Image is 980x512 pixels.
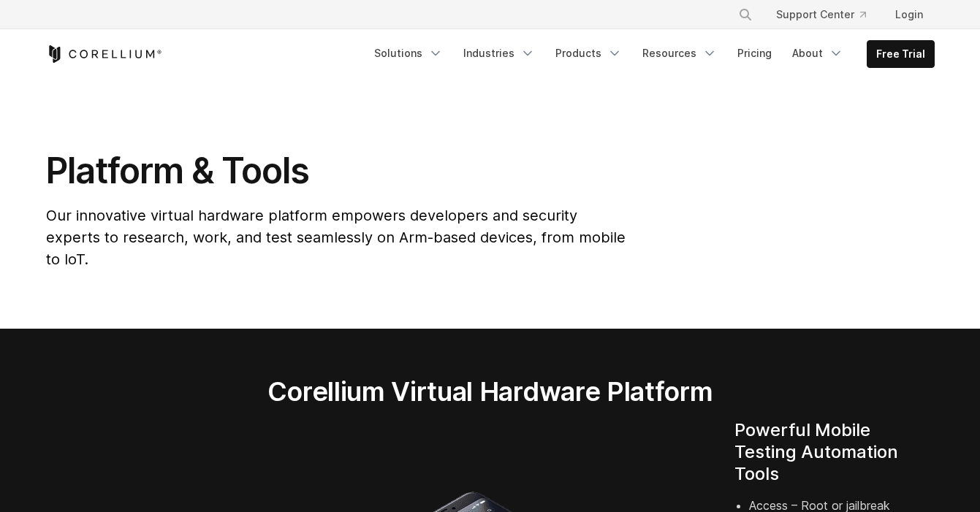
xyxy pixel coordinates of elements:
[547,40,631,66] a: Products
[365,40,452,66] a: Solutions
[365,40,935,68] div: Navigation Menu
[199,375,781,408] h2: Corellium Virtual Hardware Platform
[783,40,852,66] a: About
[732,1,759,28] button: Search
[721,1,935,28] div: Navigation Menu
[455,40,544,66] a: Industries
[46,207,626,268] span: Our innovative virtual hardware platform empowers developers and security experts to research, wo...
[734,419,935,485] h4: Powerful Mobile Testing Automation Tools
[46,45,162,63] a: Corellium Home
[729,40,780,66] a: Pricing
[867,41,934,67] a: Free Trial
[634,40,726,66] a: Resources
[884,1,935,28] a: Login
[764,1,878,28] a: Support Center
[46,149,628,193] h1: Platform & Tools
